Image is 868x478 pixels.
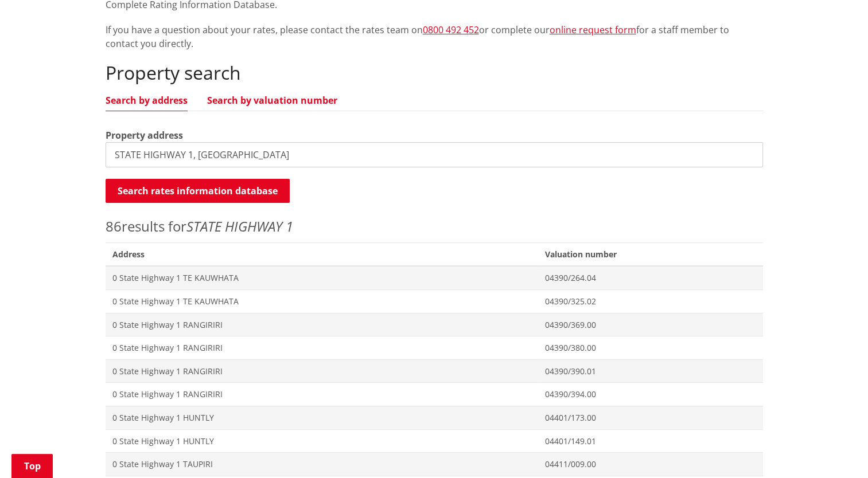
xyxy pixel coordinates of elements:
[106,62,763,84] h2: Property search
[106,128,183,142] label: Property address
[545,319,756,331] span: 04390/369.00
[106,242,538,266] span: Address
[423,23,479,36] a: 0800 492 452
[538,242,763,266] span: Valuation number
[106,216,763,237] p: results for
[112,342,531,354] span: 0 State Highway 1 RANGIRIRI
[545,366,756,377] span: 04390/390.01
[545,389,756,400] span: 04390/394.00
[545,342,756,354] span: 04390/380.00
[112,459,531,470] span: 0 State Highway 1 TAUPIRI
[545,296,756,307] span: 04390/325.02
[186,217,293,236] em: STATE HIGHWAY 1
[106,179,290,203] button: Search rates information database
[106,142,763,167] input: e.g. Duke Street NGARUAWAHIA
[545,412,756,424] span: 04401/173.00
[112,272,531,284] span: 0 State Highway 1 TE KAUWHATA
[106,406,763,429] a: 0 State Highway 1 HUNTLY 04401/173.00
[550,23,636,36] a: online request form
[112,389,531,400] span: 0 State Highway 1 RANGIRIRI
[106,429,763,453] a: 0 State Highway 1 HUNTLY 04401/149.01
[112,412,531,424] span: 0 State Highway 1 HUNTLY
[106,359,763,383] a: 0 State Highway 1 RANGIRIRI 04390/390.01
[207,96,337,105] a: Search by valuation number
[545,459,756,470] span: 04411/009.00
[11,454,53,478] a: Top
[112,296,531,307] span: 0 State Highway 1 TE KAUWHATA
[106,217,122,236] span: 86
[106,289,763,313] a: 0 State Highway 1 TE KAUWHATA 04390/325.02
[106,23,763,50] p: If you have a question about your rates, please contact the rates team on or complete our for a s...
[112,319,531,331] span: 0 State Highway 1 RANGIRIRI
[112,436,531,447] span: 0 State Highway 1 HUNTLY
[106,266,763,289] a: 0 State Highway 1 TE KAUWHATA 04390/264.04
[106,453,763,476] a: 0 State Highway 1 TAUPIRI 04411/009.00
[112,366,531,377] span: 0 State Highway 1 RANGIRIRI
[106,96,188,105] a: Search by address
[545,436,756,447] span: 04401/149.01
[106,336,763,360] a: 0 State Highway 1 RANGIRIRI 04390/380.00
[815,430,857,471] iframe: Messenger Launcher
[106,313,763,336] a: 0 State Highway 1 RANGIRIRI 04390/369.00
[545,272,756,284] span: 04390/264.04
[106,383,763,406] a: 0 State Highway 1 RANGIRIRI 04390/394.00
